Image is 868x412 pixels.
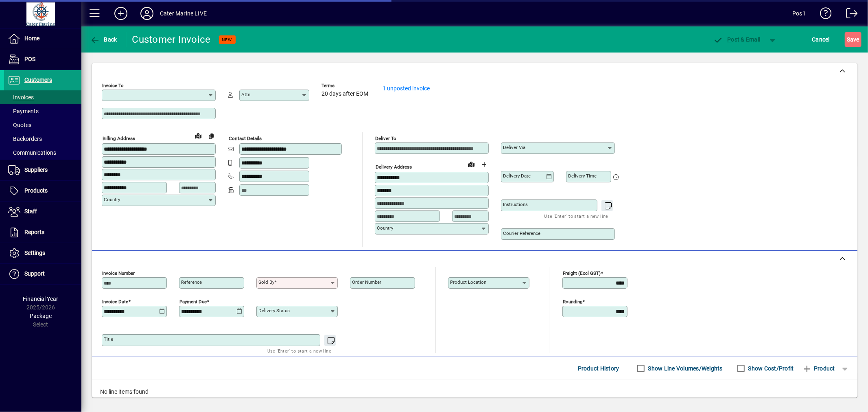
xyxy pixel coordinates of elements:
span: NEW [222,37,232,42]
span: Backorders [8,136,42,142]
mat-label: Invoice number [102,270,135,276]
span: Product History [578,362,619,375]
a: Backorders [4,132,81,146]
mat-hint: Use 'Enter' to start a new line [267,346,331,355]
button: Back [88,32,119,47]
span: Back [90,36,117,43]
mat-label: Attn [241,92,250,97]
mat-label: Delivery time [568,173,597,179]
mat-hint: Use 'Enter' to start a new line [544,211,608,221]
div: Pos1 [792,7,806,20]
mat-label: Invoice To [102,83,124,88]
button: Product History [575,361,623,376]
a: Payments [4,104,81,118]
app-page-header-button: Back [81,32,126,47]
span: Suppliers [24,167,48,173]
span: Financial Year [23,296,59,302]
span: Product [802,362,835,375]
span: POS [24,56,35,62]
span: Invoices [8,94,34,101]
mat-label: Deliver To [375,136,396,141]
span: ave [847,33,859,46]
a: Products [4,181,81,201]
span: Products [24,187,48,194]
a: View on map [465,158,478,171]
span: Payments [8,108,39,114]
span: Home [24,35,39,42]
span: Cancel [812,33,830,46]
mat-label: Sold by [258,279,274,285]
span: Communications [8,149,56,156]
a: Logout [840,2,858,28]
label: Show Line Volumes/Weights [647,364,723,373]
a: Support [4,264,81,284]
a: Knowledge Base [814,2,832,28]
span: ost & Email [713,36,761,43]
span: Settings [24,250,45,256]
button: Profile [134,6,160,21]
mat-label: Delivery status [258,308,290,313]
mat-label: Invoice date [102,299,128,305]
a: Quotes [4,118,81,132]
a: View on map [192,129,205,142]
mat-label: Freight (excl GST) [563,270,601,276]
button: Save [845,32,861,47]
span: Terms [321,83,370,88]
a: Communications [4,146,81,160]
div: No line items found [92,379,857,404]
mat-label: Deliver via [503,145,525,150]
label: Show Cost/Profit [747,364,794,373]
mat-label: Country [104,197,120,202]
a: Home [4,28,81,49]
button: Choose address [478,158,491,171]
mat-label: Instructions [503,202,528,207]
span: Package [30,313,52,319]
mat-label: Reference [181,279,202,285]
a: Reports [4,222,81,243]
a: Suppliers [4,160,81,180]
span: Support [24,270,45,277]
mat-label: Rounding [563,299,582,305]
mat-label: Payment due [179,299,207,305]
mat-label: Product location [450,279,486,285]
button: Cancel [810,32,832,47]
div: Customer Invoice [132,33,211,46]
button: Copy to Delivery address [205,129,218,142]
a: Staff [4,202,81,222]
span: Customers [24,77,52,83]
span: P [728,36,731,43]
a: Invoices [4,90,81,104]
span: 20 days after EOM [321,91,368,97]
mat-label: Courier Reference [503,230,540,236]
a: 1 unposted invoice [383,85,430,92]
mat-label: Order number [352,279,381,285]
span: Reports [24,229,44,235]
button: Add [108,6,134,21]
a: POS [4,49,81,70]
span: Staff [24,208,37,215]
a: Settings [4,243,81,263]
span: S [847,36,850,43]
span: Quotes [8,122,31,128]
button: Product [798,361,839,376]
div: Cater Marine LIVE [160,7,207,20]
mat-label: Title [104,336,113,342]
mat-label: Country [377,225,393,231]
mat-label: Delivery date [503,173,531,179]
button: Post & Email [709,32,765,47]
